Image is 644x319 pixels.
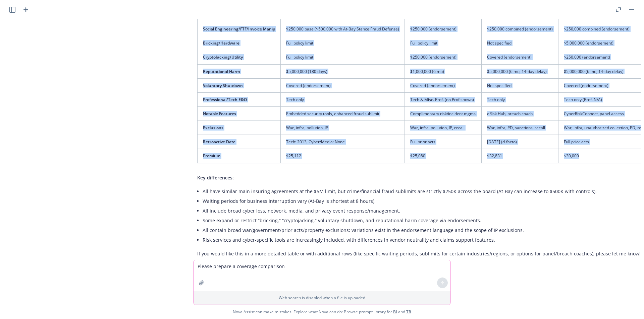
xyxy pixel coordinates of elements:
[405,22,482,36] td: $250,000 (endorsement)
[482,64,558,78] td: $5,000,000 (6 mo, 14-day delay)
[482,22,558,36] td: $250,000 combined (endorsement)
[203,83,243,88] span: Voluntary Shutdown
[406,309,411,315] a: TR
[482,50,558,64] td: Covered (endorsement)
[405,149,482,163] td: $25,080
[482,92,558,106] td: Tech only
[482,78,558,92] td: Not specified
[281,22,405,36] td: $250,000 base ($500,000 with At-Bay Stance Fraud Defense)
[203,139,235,145] span: Retroactive Date
[203,153,220,159] span: Premium
[405,36,482,50] td: Full policy limit
[281,121,405,135] td: War, infra, pollution, IP
[203,54,243,60] span: CryptoJacking/Utility
[405,78,482,92] td: Covered (endorsement)
[405,92,482,106] td: Tech & Misc. Prof. (no Prof shown)
[281,149,405,163] td: $25,112
[198,295,446,301] p: Web search is disabled when a file is uploaded
[203,125,223,131] span: Exclusions
[482,107,558,121] td: eRisk Hub, breach coach
[482,149,558,163] td: $32,831
[482,135,558,149] td: [DATE] (d-facto)
[405,107,482,121] td: Complimentary risk/incident mgmt.
[281,78,405,92] td: Covered (endorsement)
[197,174,234,181] span: Key differences:
[405,50,482,64] td: $250,000 (endorsement)
[281,50,405,64] td: Full policy limit
[405,121,482,135] td: War, infra, pollution, IP, recall
[203,69,240,74] span: Reputational Harm
[482,36,558,50] td: Not specified
[281,64,405,78] td: $5,000,000 (180 days)
[281,135,405,149] td: Tech: 2013, Cyber/Media: None
[203,40,239,46] span: Bricking/Hardware
[405,135,482,149] td: Full prior acts
[233,305,411,319] span: Nova Assist can make mistakes. Explore what Nova can do: Browse prompt library for and
[203,97,247,102] span: Professional/Tech E&O
[393,309,397,315] a: BI
[405,64,482,78] td: $1,000,000 (6 mo)
[281,92,405,106] td: Tech only
[203,26,275,32] span: Social Engineering/FTF/Invoice Manip
[281,36,405,50] td: Full policy limit
[482,121,558,135] td: War, infra, PD, sanctions, recall
[281,107,405,121] td: Embedded security tools, enhanced fraud sublimit
[203,111,236,116] span: Notable Features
